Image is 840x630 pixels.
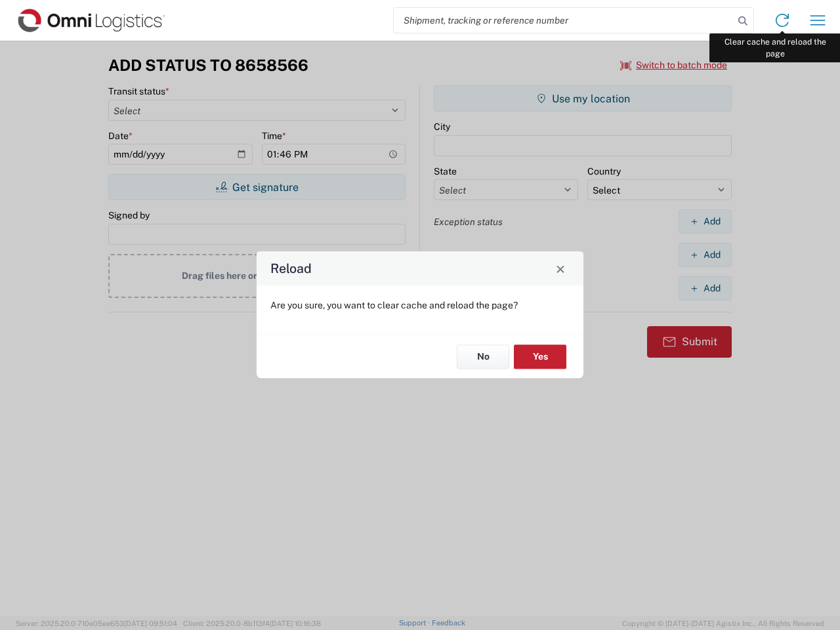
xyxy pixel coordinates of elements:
button: No [457,345,509,369]
input: Shipment, tracking or reference number [394,8,734,33]
h4: Reload [270,259,312,278]
button: Close [551,259,570,278]
p: Are you sure, you want to clear cache and reload the page? [270,299,570,311]
button: Yes [514,345,566,369]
